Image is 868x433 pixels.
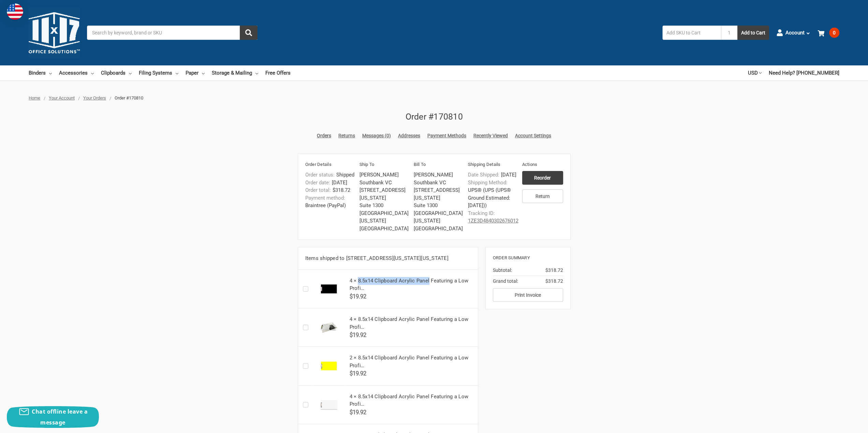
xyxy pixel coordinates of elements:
[785,29,805,37] span: Account
[305,254,471,262] h5: Items shipped to [STREET_ADDRESS][US_STATE][US_STATE]
[298,110,571,123] h2: Order #170810
[468,179,507,187] dt: Shipping Method:
[493,254,563,261] h6: Order Summary
[349,331,366,338] span: $19.92
[414,186,464,202] li: [STREET_ADDRESS][US_STATE]
[349,393,474,408] h5: 4 × 8.5x14 Clipboard Acrylic Panel Featuring a Low Profi…
[359,171,410,179] li: [PERSON_NAME]
[829,28,839,38] span: 0
[83,95,106,100] a: Your Orders
[493,288,563,302] button: Print Invoice
[522,161,563,169] h6: Actions
[59,65,94,80] a: Accessories
[414,210,464,225] li: [GEOGRAPHIC_DATA][US_STATE]
[414,161,468,169] h6: Bill To
[818,24,839,42] a: 0
[414,202,464,210] li: Suite 1300
[545,278,563,285] span: $318.72
[49,95,75,100] a: Your Account
[29,7,80,58] img: 11x17.com
[545,267,563,274] span: $318.72
[186,65,205,80] a: Paper
[7,406,99,428] button: Chat offline leave a message
[305,194,356,210] dd: Braintree (PayPal)
[313,396,344,413] img: 8.5x14 Clipboard Acrylic Panel Featuring a Low Profile Clip White
[349,354,474,369] h5: 2 × 8.5x14 Clipboard Acrylic Panel Featuring a Low Profi…
[515,132,551,139] a: Account Settings
[427,132,466,139] a: Payment Methods
[305,179,356,187] dd: [DATE]
[522,189,563,203] a: Return
[349,315,474,331] h5: 4 × 8.5x14 Clipboard Acrylic Panel Featuring a Low Profi…
[305,161,359,169] h6: Order Details
[7,3,23,20] img: duty and tax information for United States
[317,132,331,139] a: Orders
[468,210,495,217] dt: Tracking ID:
[812,415,868,433] iframe: Google Customer Reviews
[359,161,414,169] h6: Ship To
[29,95,40,100] a: Home
[359,179,410,187] li: Southbank VC
[265,65,291,80] a: Free Offers
[305,186,331,194] dt: Order total:
[776,24,810,42] a: Account
[313,280,344,297] img: 8.5x14 Clipboard Acrylic Panel Featuring a Low Profile Clip Black
[522,171,563,185] input: Reorder
[313,319,344,336] img: 8.5x14 Clipboard Acrylic Panel Featuring a Low Profile Clip Clear
[349,409,366,416] span: $19.92
[313,357,344,374] img: 8.5x14 Clipboard Acrylic Panel Featuring a Low Profile Clip Yellow
[414,179,464,187] li: Southbank VC
[468,218,518,224] a: 1ZE3D4840302676012
[305,179,330,187] dt: Order date:
[493,278,518,284] span: Grand total:
[414,225,464,233] li: [GEOGRAPHIC_DATA]
[349,370,366,377] span: $19.92
[662,26,721,40] input: Add SKU to Cart
[493,267,512,273] span: Subtotal:
[362,132,391,139] a: Messages (0)
[398,132,420,139] a: Addresses
[212,65,258,80] a: Storage & Mailing
[338,132,355,139] a: Returns
[349,293,366,300] span: $19.92
[101,65,132,80] a: Clipboards
[468,179,518,210] dd: UPS® (UPS (UPS® Ground Estimated: [DATE]))
[473,132,508,139] a: Recently Viewed
[737,26,769,40] button: Add to Cart
[139,65,178,80] a: Filing Systems
[359,202,410,210] li: Suite 1300
[305,194,345,202] dt: Payment method:
[769,65,839,80] a: Need Help? [PHONE_NUMBER]
[32,408,88,426] span: Chat offline leave a message
[468,161,522,169] h6: Shipping Details
[305,171,335,179] dt: Order status:
[349,277,474,292] h5: 4 × 8.5x14 Clipboard Acrylic Panel Featuring a Low Profi…
[359,186,410,202] li: [STREET_ADDRESS][US_STATE]
[414,171,464,179] li: [PERSON_NAME]
[359,225,410,233] li: [GEOGRAPHIC_DATA]
[29,65,52,80] a: Binders
[87,26,258,40] input: Search by keyword, brand or SKU
[115,95,143,100] span: Order #170810
[748,65,762,80] a: USD
[468,171,499,179] dt: Date Shipped:
[359,210,410,225] li: [GEOGRAPHIC_DATA][US_STATE]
